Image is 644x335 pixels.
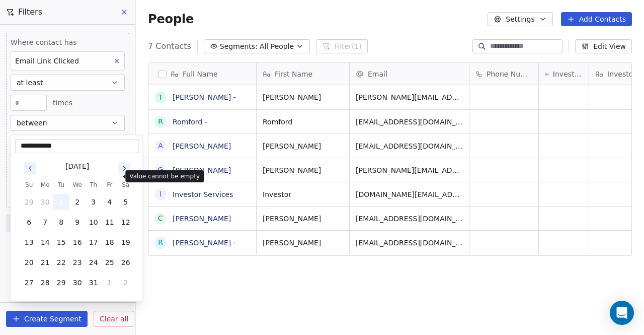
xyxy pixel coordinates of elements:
button: 10 [86,214,102,230]
th: Sunday [21,180,37,190]
button: 2 [118,275,134,291]
button: 23 [69,254,86,271]
button: 3 [86,194,102,210]
button: 31 [86,275,102,291]
button: 29 [21,194,37,210]
div: [DATE] [65,161,89,172]
th: Saturday [118,180,134,190]
button: 11 [102,214,118,230]
th: Monday [37,180,53,190]
button: 7 [37,214,53,230]
button: 29 [53,275,69,291]
th: Tuesday [53,180,69,190]
button: 20 [21,254,37,271]
th: Wednesday [69,180,86,190]
button: 26 [118,254,134,271]
th: Thursday [86,180,102,190]
button: 28 [37,275,53,291]
button: 14 [37,234,53,250]
button: 24 [86,254,102,271]
button: 13 [21,234,37,250]
button: 19 [118,234,134,250]
button: 17 [86,234,102,250]
button: 12 [118,214,134,230]
button: 5 [118,194,134,210]
button: 4 [102,194,118,210]
button: 1 [102,275,118,291]
p: Value cannot be empty [129,172,200,180]
button: Go to previous month [23,161,37,175]
button: 16 [69,234,86,250]
button: 30 [37,194,53,210]
button: 21 [37,254,53,271]
button: 30 [69,275,86,291]
button: 2 [69,194,86,210]
button: 25 [102,254,118,271]
th: Friday [102,180,118,190]
button: 6 [21,214,37,230]
button: 9 [69,214,86,230]
button: 22 [53,254,69,271]
button: 15 [53,234,69,250]
button: 18 [102,234,118,250]
button: 27 [21,275,37,291]
button: 1 [53,194,69,210]
button: Go to next month [118,161,132,175]
button: 8 [53,214,69,230]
